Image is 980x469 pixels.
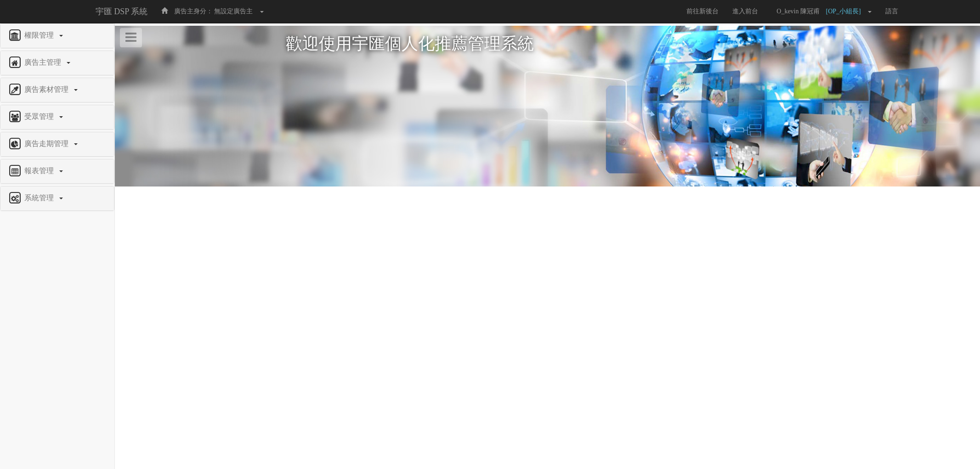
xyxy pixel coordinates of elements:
[214,8,253,15] span: 無設定廣告主
[7,28,107,43] a: 權限管理
[22,194,58,202] span: 系統管理
[22,58,66,66] span: 廣告主管理
[22,31,58,39] span: 權限管理
[22,140,73,147] span: 廣告走期管理
[7,110,107,124] a: 受眾管理
[174,8,213,15] span: 廣告主身分：
[826,8,866,15] span: [OP_小組長]
[22,85,73,93] span: 廣告素材管理
[7,164,107,179] a: 報表管理
[22,167,58,175] span: 報表管理
[7,137,107,152] a: 廣告走期管理
[286,35,810,53] h1: 歡迎使用宇匯個人化推薦管理系統
[22,113,58,120] span: 受眾管理
[7,191,107,206] a: 系統管理
[7,83,107,97] a: 廣告素材管理
[7,56,107,70] a: 廣告主管理
[772,8,824,15] span: O_kevin 陳冠甫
